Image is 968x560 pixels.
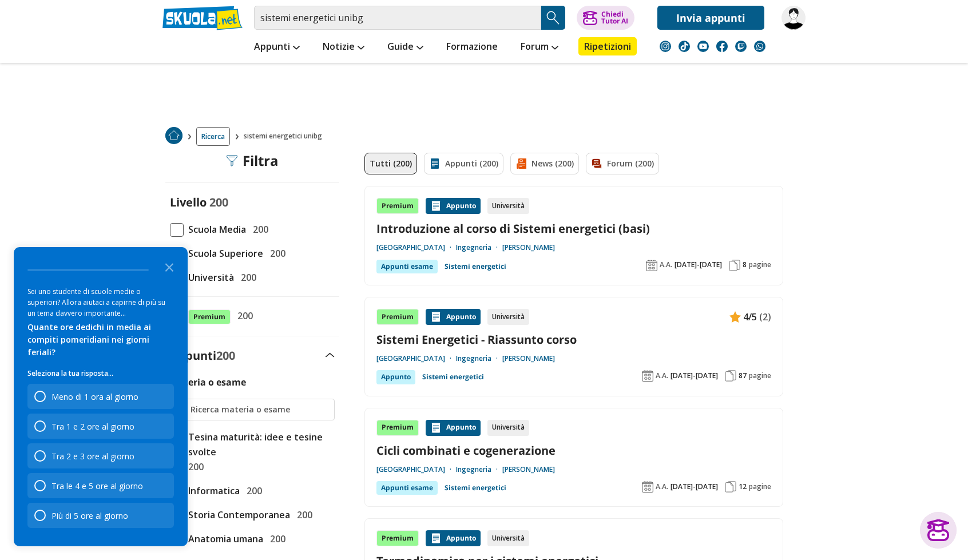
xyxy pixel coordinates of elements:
[251,37,303,58] a: Appunti
[426,530,481,546] div: Appunto
[642,481,653,493] img: Anno accademico
[376,260,438,273] div: Appunti esame
[591,158,602,169] img: Forum filtro contenuto
[376,481,438,495] div: Appunti esame
[227,153,279,169] div: Filtra
[657,6,764,30] a: Invia appunti
[191,404,330,415] input: Ricerca materia o esame
[660,41,671,52] img: instagram
[265,246,285,261] span: 200
[743,309,757,324] span: 4/5
[376,309,419,325] div: Premium
[749,371,771,380] span: pagine
[170,348,235,363] label: Appunti
[422,370,484,384] a: Sistemi energetici
[216,348,235,363] span: 200
[725,370,736,382] img: Pagine
[364,153,417,174] a: Tutti (200)
[376,332,771,347] a: Sistemi Energetici - Riassunto corso
[265,531,285,546] span: 200
[376,354,456,363] a: [GEOGRAPHIC_DATA]
[487,309,529,325] div: Università
[456,243,502,252] a: Ingegneria
[749,482,771,491] span: pagine
[577,6,634,30] button: ChiediTutor AI
[424,153,503,174] a: Appunti (200)
[51,480,143,491] div: Tra le 4 e 5 ore al giorno
[456,354,502,363] a: Ingegneria
[326,353,335,358] img: Apri e chiudi sezione
[518,37,561,58] a: Forum
[502,354,555,363] a: [PERSON_NAME]
[429,158,441,169] img: Appunti filtro contenuto
[601,11,628,25] div: Chiedi Tutor AI
[184,430,335,459] span: Tesina maturità: idee e tesine svolte
[781,6,806,30] img: iakopuntog
[545,9,562,26] img: Cerca appunti, riassunti o versioni
[376,465,456,474] a: [GEOGRAPHIC_DATA]
[456,465,502,474] a: Ingegneria
[430,200,442,212] img: Appunti contenuto
[236,270,256,285] span: 200
[739,371,747,380] span: 87
[27,384,174,409] div: Meno di 1 ora al giorno
[165,127,183,144] img: Home
[27,443,174,468] div: Tra 2 e 3 ore al giorno
[541,6,565,30] button: Search Button
[320,37,367,58] a: Notizie
[51,451,134,462] div: Tra 2 e 3 ore al giorno
[697,41,709,52] img: youtube
[729,260,740,271] img: Pagine
[51,421,134,432] div: Tra 1 e 2 ore al giorno
[642,370,653,382] img: Anno accademico
[244,127,327,146] span: sistemi energetici unibg
[656,482,668,491] span: A.A.
[248,222,268,237] span: 200
[430,311,442,323] img: Appunti contenuto
[384,37,426,58] a: Guide
[376,221,771,236] a: Introduzione al corso di Sistemi energetici (basi)
[586,153,659,174] a: Forum (200)
[170,194,207,210] label: Livello
[184,246,263,261] span: Scuola Superiore
[184,270,234,285] span: Università
[376,420,419,436] div: Premium
[254,6,541,30] input: Cerca appunti, riassunti o versioni
[51,510,128,521] div: Più di 5 ore al giorno
[759,309,771,324] span: (2)
[184,222,246,237] span: Scuola Media
[227,155,238,166] img: Filtra filtri mobile
[242,483,262,498] span: 200
[502,243,555,252] a: [PERSON_NAME]
[233,308,253,323] span: 200
[27,321,174,359] div: Quante ore dedichi in media ai compiti pomeridiani nei giorni feriali?
[487,420,529,436] div: Università
[502,465,555,474] a: [PERSON_NAME]
[729,311,741,323] img: Appunti contenuto
[660,260,672,269] span: A.A.
[184,483,240,498] span: Informatica
[426,198,481,214] div: Appunto
[754,41,765,52] img: WhatsApp
[646,260,657,271] img: Anno accademico
[165,127,183,146] a: Home
[671,371,718,380] span: [DATE]-[DATE]
[671,482,718,491] span: [DATE]-[DATE]
[27,286,174,319] div: Sei uno studente di scuole medie o superiori? Allora aiutaci a capirne di più su un tema davvero ...
[158,255,181,278] button: Close the survey
[739,482,747,491] span: 12
[196,127,230,146] a: Ricerca
[376,243,456,252] a: [GEOGRAPHIC_DATA]
[292,507,312,522] span: 200
[716,41,728,52] img: facebook
[188,309,231,324] span: Premium
[426,309,481,325] div: Appunto
[51,391,138,402] div: Meno di 1 ora al giorno
[27,368,174,379] p: Seleziona la tua risposta...
[735,41,747,52] img: twitch
[445,481,506,495] a: Sistemi energetici
[515,158,527,169] img: News filtro contenuto
[14,247,188,546] div: Survey
[487,198,529,214] div: Università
